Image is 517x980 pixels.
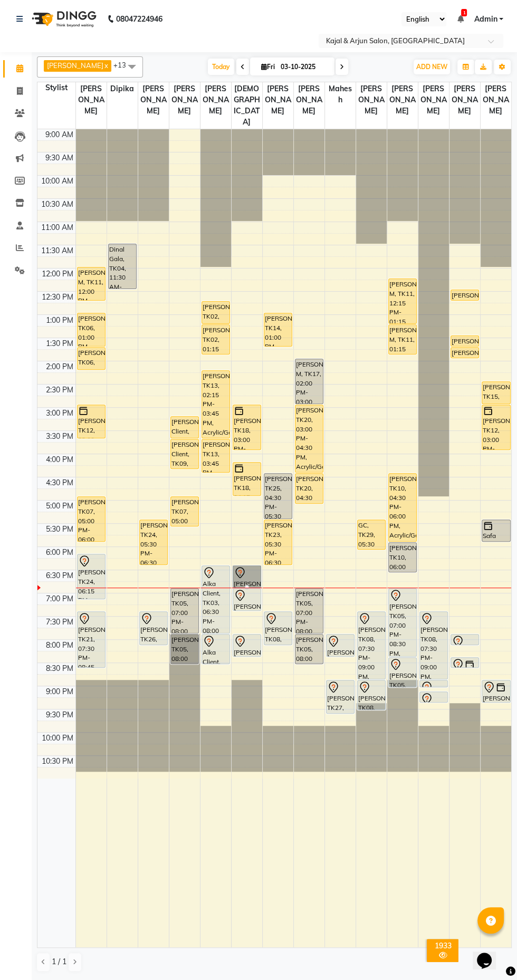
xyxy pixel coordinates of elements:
[414,60,450,74] button: ADD NEW
[481,82,512,118] span: [PERSON_NAME]
[171,439,199,468] div: [PERSON_NAME] Client, TK09, 03:45 PM-04:25 PM, Plain Gel Polish - Both hand
[295,405,323,472] div: [PERSON_NAME], TK20, 03:00 PM-04:30 PM, Acrylic/Gel Plain Extensions - Both Hand
[482,382,510,403] div: [PERSON_NAME], TK15, 02:30 PM-03:00 PM, Shampoo With Conditioner - Below Shoulder
[264,474,292,518] div: [PERSON_NAME], TK25, 04:30 PM-05:30 PM, Pedicure - Basic
[40,292,75,303] div: 12:30 PM
[44,617,75,628] div: 7:30 PM
[171,417,199,438] div: [PERSON_NAME] Client, TK09, 03:15 PM-03:45 PM, Gel Polish Removing - Both Hand
[37,82,75,93] div: Stylist
[202,635,230,664] div: Alka Client, TK03, 08:00 PM-08:40 PM, Plain Gel Polish - Both hand
[44,501,75,512] div: 5:00 PM
[325,82,356,107] span: Mahesh
[78,497,106,541] div: [PERSON_NAME], TK07, 05:00 PM-06:00 PM, Pedicure - Basic
[451,348,479,358] div: [PERSON_NAME], TK16, 01:45 PM-02:00 PM, Threading - Ul,Ll,[GEOGRAPHIC_DATA]
[78,405,106,438] div: [PERSON_NAME], TK12, 03:00 PM-03:45 PM, Pedicure - Basic
[109,244,137,289] div: Dinal Gala, TK04, 11:30 AM-12:30 PM, Refills Acrylic/Gel Plain - Both Hand
[294,82,324,118] span: [PERSON_NAME]
[389,658,417,687] div: [PERSON_NAME], TK05, 08:30 PM-09:10 PM, Plain Gel Polish - Both hand
[482,680,510,702] div: [PERSON_NAME], TK28, 09:00 PM-09:30 PM, Shampoo With Conditioner - Upto Shoulder
[39,222,75,233] div: 11:00 AM
[389,279,417,323] div: [PERSON_NAME] M, TK11, 12:15 PM-01:15 PM, Refills Acrylic/Gel Plain - Both Hand
[44,547,75,558] div: 6:00 PM
[76,82,107,118] span: [PERSON_NAME]
[107,82,138,95] span: Dipika
[27,4,99,34] img: logo
[277,59,330,75] input: 2025-10-03
[295,474,323,503] div: [PERSON_NAME], TK20, 04:30 PM-05:10 PM, Plain Gel Polish - Both hand
[40,268,75,280] div: 12:00 PM
[116,4,162,34] b: 08047224946
[171,497,199,526] div: [PERSON_NAME], TK07, 05:00 PM-05:40 PM, Plain Gel Polish - Both hand
[44,477,75,488] div: 4:30 PM
[295,359,323,403] div: [PERSON_NAME] M, TK17, 02:00 PM-03:00 PM, Facial o3+ Whitening
[264,520,292,564] div: [PERSON_NAME], TK23, 05:30 PM-06:30 PM, Pedicure - Basic
[416,63,447,71] span: ADD NEW
[44,663,75,674] div: 8:30 PM
[387,82,418,118] span: [PERSON_NAME]
[78,612,106,667] div: [PERSON_NAME], TK21, 07:30 PM-08:45 PM, Pedicure - Basic
[389,543,417,572] div: [PERSON_NAME], TK10, 06:00 PM-06:40 PM, Plain Gel Polish - Both hand
[103,61,108,70] a: x
[78,267,106,300] div: [PERSON_NAME] M, TK11, 12:00 PM-12:45 PM, Pedicure - Basic
[52,956,66,967] span: 1 / 1
[47,61,103,70] span: [PERSON_NAME]
[233,635,261,656] div: [PERSON_NAME], TK22, 08:00 PM-08:30 PM, Shampoo With Conditioner - Upto Shoulder
[43,152,75,164] div: 9:30 AM
[420,680,448,687] div: [PERSON_NAME], TK27, 09:00 PM-09:10 PM, Stick On Nails - One Finger
[78,348,106,369] div: [PERSON_NAME], TK06, 01:45 PM-02:15 PM, Manicure - Basic
[140,612,168,645] div: [PERSON_NAME], TK26, 07:30 PM-08:15 PM, Oil Massage - Coconut Oil
[418,82,449,118] span: [PERSON_NAME]
[451,290,479,300] div: [PERSON_NAME], TK02, 12:30 PM-12:45 PM, Threading - Eyebrows
[474,14,497,25] span: Admin
[356,82,387,118] span: [PERSON_NAME]
[358,520,386,549] div: GC, TK29, 05:30 PM-06:10 PM, Plain Gel Polish - Both hand
[171,589,199,633] div: [PERSON_NAME], TK05, 07:00 PM-08:00 PM, Overlays Acrylic/Gel - Both Hand
[138,82,169,118] span: [PERSON_NAME]
[264,313,292,346] div: [PERSON_NAME], TK14, 01:00 PM-01:45 PM, Pedicure - Basic
[389,474,417,541] div: [PERSON_NAME], TK10, 04:30 PM-06:00 PM, Acrylic/Gel Plain Extensions - Both Hand
[44,640,75,651] div: 8:00 PM
[202,566,230,633] div: Alka Client, TK03, 06:30 PM-08:00 PM, Acrylic/Gel Plain Extensions - Both Hand
[389,325,417,354] div: [PERSON_NAME] M, TK11, 01:15 PM-01:55 PM, Plain Gel Polish - Both hand
[78,313,106,346] div: [PERSON_NAME], TK06, 01:00 PM-01:45 PM, Pedicure - Basic
[44,408,75,419] div: 3:00 PM
[429,941,456,950] div: 1933
[389,589,417,656] div: [PERSON_NAME], TK05, 07:00 PM-08:30 PM, Acrylic/Gel Plain Extensions - Both Hand
[451,635,479,645] div: [PERSON_NAME], TK08, 08:00 PM-08:15 PM, Threading - Eyebrows
[44,385,75,396] div: 2:30 PM
[39,176,75,187] div: 10:00 AM
[43,129,75,140] div: 9:00 AM
[295,635,323,664] div: [PERSON_NAME], TK05, 08:00 PM-08:40 PM, Plain Gel Polish - Both hand
[39,199,75,210] div: 10:30 AM
[113,61,134,69] span: +13
[44,593,75,604] div: 7:00 PM
[40,733,75,744] div: 10:00 PM
[44,570,75,581] div: 6:30 PM
[140,520,168,564] div: [PERSON_NAME], TK24, 05:30 PM-06:30 PM, Inoa 1 Inch
[473,938,506,969] iframe: chat widget
[169,82,200,118] span: [PERSON_NAME]
[44,686,75,697] div: 9:00 PM
[44,454,75,465] div: 4:00 PM
[39,245,75,256] div: 11:30 AM
[40,756,75,767] div: 10:30 PM
[420,692,448,702] div: [PERSON_NAME], TK27, 09:15 PM-09:30 PM, Plain Gel Polish - One Finger
[202,439,230,472] div: [PERSON_NAME], TK13, 03:45 PM-04:30 PM, Chrome Gel Polish - Both Hand
[44,431,75,442] div: 3:30 PM
[233,463,261,495] div: [PERSON_NAME], TK18, 04:15 PM-05:00 PM, Fiberplex Treatment - Below Shoulder
[202,371,230,438] div: [PERSON_NAME], TK13, 02:15 PM-03:45 PM, Acrylic/Gel Plain Extensions - Both Hand
[449,82,480,118] span: [PERSON_NAME]
[482,520,510,541] div: Safa sheikh, TK19, 05:30 PM-06:00 PM, Shampoo With Conditioner - Upto Shoulder
[461,9,467,16] span: 1
[233,405,261,449] div: [PERSON_NAME], TK18, 03:00 PM-04:00 PM, Majirel 1 Inch
[44,524,75,535] div: 5:30 PM
[202,302,230,323] div: [PERSON_NAME], TK02, 12:45 PM-01:15 PM, Stick On Nails - Both Hand
[264,612,292,645] div: [PERSON_NAME], TK08, 07:30 PM-08:15 PM, Pedicure - Basic
[44,338,75,349] div: 1:30 PM
[457,14,463,24] a: 1
[202,325,230,354] div: [PERSON_NAME], TK02, 01:15 PM-01:55 PM, Plain Gel Polish - Both hand
[327,635,355,656] div: [PERSON_NAME], TK30, 08:00 PM-08:30 PM, Shampoo With Conditioner - Upto Shoulder
[327,680,355,713] div: [PERSON_NAME], TK27, 09:00 PM-09:45 PM, Dry / Dandruff
[78,554,106,599] div: [PERSON_NAME], TK24, 06:15 PM-07:15 PM, Pedicure - Basic
[258,63,277,71] span: Fri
